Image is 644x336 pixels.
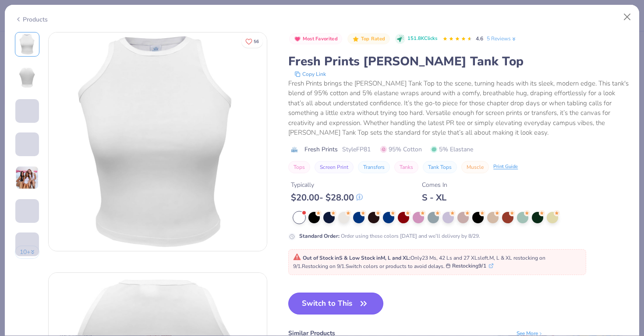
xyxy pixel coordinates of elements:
div: 4.6 Stars [442,32,472,46]
div: Print Guide [493,163,518,171]
button: Badge Button [347,33,389,45]
span: Style FP81 [342,145,371,154]
button: 10+ [15,246,40,259]
button: Transfers [358,161,390,173]
span: 4.6 [476,35,483,42]
div: Typically [291,180,363,189]
img: Top Rated sort [352,36,359,43]
div: $ 20.00 - $ 28.00 [291,192,363,203]
span: Top Rated [361,36,386,41]
button: Muscle [461,161,489,173]
button: Tops [288,161,310,173]
button: Like [241,35,263,48]
span: Only 23 Ms, 42 Ls and 27 XLs left. M, L & XL restocking on 9/1. Restocking on 9/1. Switch colors ... [293,254,545,270]
div: Comes In [422,180,447,189]
span: 151.8K Clicks [407,35,437,43]
span: 95% Cotton [380,145,422,154]
span: 5% Elastane [431,145,473,154]
div: Fresh Prints [PERSON_NAME] Tank Top [288,53,629,70]
img: User generated content [15,123,17,147]
strong: & Low Stock in M, L and XL : [344,254,410,261]
div: Products [15,15,48,24]
button: Tank Tops [423,161,457,173]
img: Back [17,67,38,88]
img: Front [17,34,38,55]
div: S - XL [422,192,447,203]
div: Fresh Prints brings the [PERSON_NAME] Tank Top to the scene, turning heads with its sleek, modern... [288,79,629,138]
button: Switch to This [288,293,383,315]
span: 56 [254,39,259,44]
img: Front [49,32,267,251]
img: brand logo [288,146,300,153]
img: User generated content [15,156,17,180]
img: Most Favorited sort [294,36,301,43]
strong: Out of Stock in S [303,254,344,261]
button: copy to clipboard [292,70,329,79]
strong: Standard Order : [299,232,340,239]
span: Fresh Prints [304,145,338,154]
a: 5 Reviews [487,35,517,43]
img: User generated content [15,256,17,280]
img: User generated content [15,223,17,247]
button: Close [619,9,636,25]
img: User generated content [15,166,39,189]
div: Order using these colors [DATE] and we’ll delivery by 8/29. [299,232,480,240]
button: Badge Button [289,33,342,45]
span: Most Favorited [303,36,338,41]
button: Screen Print [315,161,354,173]
button: Restocking9/1 [446,262,493,270]
button: Tanks [394,161,418,173]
